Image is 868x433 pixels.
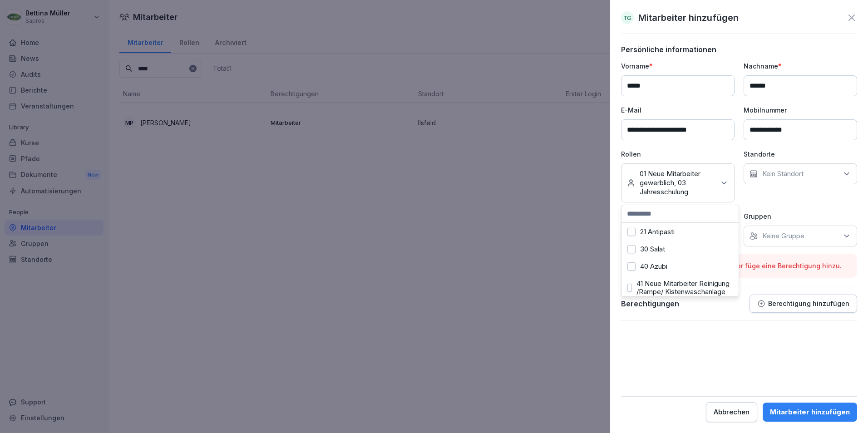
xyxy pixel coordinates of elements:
[621,61,735,71] p: Vorname
[768,300,849,307] p: Berechtigung hinzufügen
[621,149,735,159] p: Rollen
[770,407,850,417] div: Mitarbeiter hinzufügen
[744,212,857,221] p: Gruppen
[744,105,857,115] p: Mobilnummer
[638,11,739,25] p: Mitarbeiter hinzufügen
[762,169,804,178] p: Kein Standort
[628,261,850,271] p: Bitte wähle einen Standort aus oder füge eine Berechtigung hinzu.
[762,231,804,241] p: Keine Gruppe
[763,403,857,422] button: Mitarbeiter hinzufügen
[621,105,735,115] p: E-Mail
[621,299,679,308] p: Berechtigungen
[636,280,733,296] label: 41 Neue Mitarbeiter Reinigung /Rampe/ Kistenwaschanlage
[714,407,750,417] div: Abbrechen
[640,262,667,271] label: 40 Azubi
[640,169,715,197] p: 01 Neue Mitarbeiter gewerblich, 03 Jahresschulung
[706,402,757,422] button: Abbrechen
[621,45,857,54] p: Persönliche informationen
[640,228,675,236] label: 21 Antipasti
[744,149,857,159] p: Standorte
[750,295,857,313] button: Berechtigung hinzufügen
[621,11,634,24] div: TG
[640,245,665,253] label: 30 Salat
[744,61,857,71] p: Nachname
